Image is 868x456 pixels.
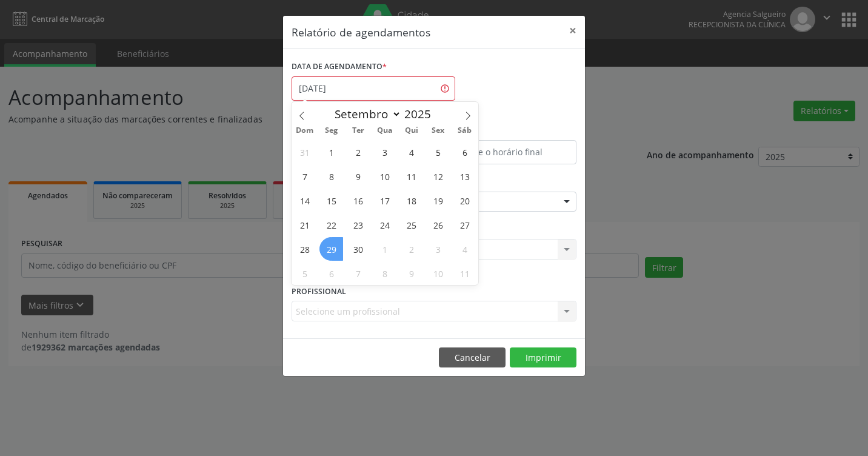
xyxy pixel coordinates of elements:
span: Setembro 13, 2025 [453,164,476,188]
span: Setembro 11, 2025 [399,164,423,188]
label: DATA DE AGENDAMENTO [292,58,387,76]
span: Setembro 5, 2025 [426,140,450,164]
span: Setembro 7, 2025 [293,164,316,188]
span: Outubro 6, 2025 [319,261,343,285]
input: Selecione o horário final [437,140,576,164]
button: Cancelar [439,347,506,368]
span: Sex [425,127,452,135]
span: Outubro 8, 2025 [373,261,396,285]
span: Outubro 2, 2025 [399,237,423,261]
span: Outubro 9, 2025 [399,261,423,285]
label: PROFISSIONAL [292,282,346,301]
span: Setembro 8, 2025 [319,164,343,188]
span: Setembro 3, 2025 [373,140,396,164]
span: Setembro 29, 2025 [319,237,343,261]
span: Qui [398,127,425,135]
span: Setembro 25, 2025 [399,213,423,236]
span: Setembro 26, 2025 [426,213,450,236]
span: Setembro 14, 2025 [293,189,316,212]
span: Outubro 10, 2025 [426,261,450,285]
span: Setembro 28, 2025 [293,237,316,261]
button: Imprimir [510,347,576,368]
span: Setembro 23, 2025 [346,213,370,236]
span: Outubro 3, 2025 [426,237,450,261]
span: Setembro 15, 2025 [319,189,343,212]
h5: Relatório de agendamentos [292,24,430,40]
span: Seg [318,127,345,135]
span: Setembro 22, 2025 [319,213,343,236]
span: Outubro 4, 2025 [453,237,476,261]
span: Setembro 19, 2025 [426,189,450,212]
span: Setembro 1, 2025 [319,140,343,164]
span: Setembro 16, 2025 [346,189,370,212]
span: Setembro 21, 2025 [293,213,316,236]
input: Selecione uma data ou intervalo [292,76,455,101]
button: Close [561,16,585,45]
span: Outubro 7, 2025 [346,261,370,285]
span: Setembro 30, 2025 [346,237,370,261]
span: Outubro 5, 2025 [293,261,316,285]
span: Setembro 20, 2025 [453,189,476,212]
span: Setembro 9, 2025 [346,164,370,188]
span: Sáb [452,127,478,135]
span: Setembro 24, 2025 [373,213,396,236]
span: Outubro 11, 2025 [453,261,476,285]
span: Ter [345,127,372,135]
label: ATÉ [437,121,576,140]
span: Setembro 6, 2025 [453,140,476,164]
span: Dom [292,127,318,135]
span: Qua [372,127,398,135]
span: Setembro 10, 2025 [373,164,396,188]
span: Setembro 18, 2025 [399,189,423,212]
input: Year [401,106,441,122]
span: Setembro 4, 2025 [399,140,423,164]
span: Setembro 2, 2025 [346,140,370,164]
span: Setembro 17, 2025 [373,189,396,212]
span: Outubro 1, 2025 [373,237,396,261]
span: Setembro 27, 2025 [453,213,476,236]
span: Setembro 12, 2025 [426,164,450,188]
span: Agosto 31, 2025 [293,140,316,164]
select: Month [329,106,401,122]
